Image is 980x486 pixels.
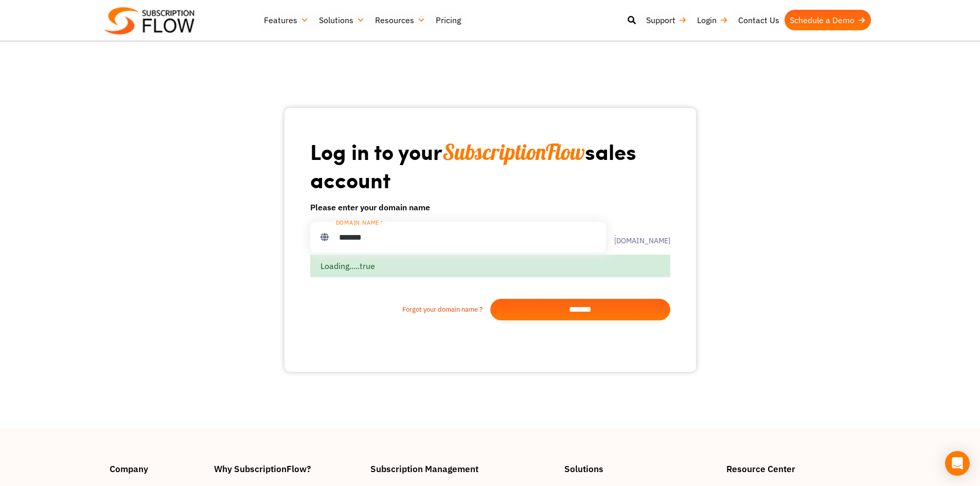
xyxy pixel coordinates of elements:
a: Schedule a Demo [785,10,871,30]
a: Resources [370,10,431,30]
h4: Why SubscriptionFlow? [214,464,360,473]
a: Solutions [314,10,370,30]
div: Loading.....true [310,255,670,277]
h6: Please enter your domain name [310,201,670,213]
h4: Resource Center [726,464,870,473]
div: Open Intercom Messenger [945,451,970,476]
img: Subscriptionflow [104,7,194,34]
h4: Company [110,464,204,473]
label: .[DOMAIN_NAME] [606,230,670,244]
a: Login [692,10,733,30]
h4: Solutions [564,464,716,473]
h4: Subscription Management [370,464,555,473]
a: Forgot your domain name ? [310,304,490,315]
a: Contact Us [733,10,785,30]
a: Support [641,10,692,30]
h1: Log in to your sales account [310,138,670,193]
a: Features [259,10,314,30]
a: Pricing [431,10,466,30]
span: SubscriptionFlow [442,138,585,166]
